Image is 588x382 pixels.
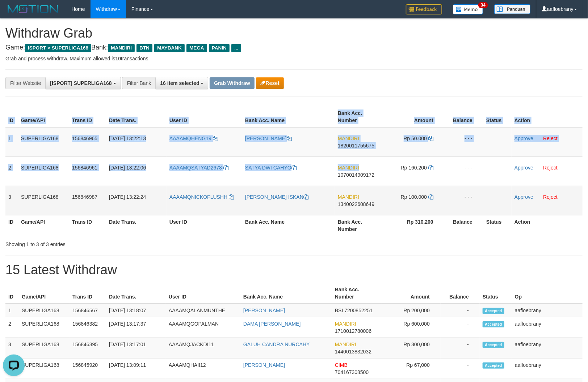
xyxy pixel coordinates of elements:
td: aafloebrany [512,359,583,379]
span: Rp 160.200 [401,165,427,171]
span: BTN [136,44,152,52]
span: 34 [478,2,488,8]
a: Copy 100000 to clipboard [428,194,433,200]
td: - - - [444,127,483,157]
span: [DATE] 13:22:24 [109,194,146,200]
td: AAAAMQGOPALMAN [166,317,240,338]
span: 156846987 [72,194,97,200]
span: MANDIRI [108,44,135,52]
span: Copy 1710012780006 to clipboard [335,328,371,334]
span: Accepted [483,308,504,314]
a: Reject [543,136,558,141]
a: [PERSON_NAME] [245,136,292,141]
span: Rp 100.000 [401,194,427,200]
div: Filter Website [5,77,45,89]
td: SUPERLIGA168 [18,127,69,157]
div: Showing 1 to 3 of 3 entries [5,238,240,248]
th: User ID [167,107,242,127]
span: Rp 50.000 [404,136,427,141]
img: panduan.png [494,4,530,14]
td: SUPERLIGA168 [19,359,70,379]
a: [PERSON_NAME] ISKAN [245,194,308,200]
th: Game/API [18,107,69,127]
h1: Withdraw Grab [5,26,583,40]
span: Copy 704167308500 to clipboard [335,369,369,375]
span: CIMB [335,362,348,368]
td: Rp 67,000 [382,359,441,379]
a: Reject [543,194,558,200]
span: BSI [335,308,343,313]
span: AAAAMQSATYAD2678 [169,165,222,171]
h4: Game: Bank: [5,44,583,51]
th: User ID [166,283,240,304]
th: Amount [385,107,444,127]
img: Feedback.jpg [406,4,442,14]
span: Copy 1070014909172 to clipboard [338,172,374,178]
th: Bank Acc. Number [335,107,385,127]
td: 2 [5,156,18,186]
a: AAAAMQHENG19 [169,136,218,141]
th: Status [480,283,512,304]
span: Copy 1440013832032 to clipboard [335,349,371,355]
th: ID [5,215,18,236]
span: MEGA [186,44,207,52]
span: AAAAMQNICKOFLUSHH [169,194,227,200]
th: Action [512,107,583,127]
img: MOTION_logo.png [5,4,60,14]
td: - - - [444,156,483,186]
th: Date Trans. [106,107,167,127]
td: Rp 300,000 [382,338,441,359]
a: Approve [514,194,533,200]
td: SUPERLIGA168 [18,186,69,215]
span: ISPORT > SUPERLIGA168 [25,44,91,52]
th: Bank Acc. Name [242,215,335,236]
div: Filter Bank [122,77,155,89]
a: Copy 160200 to clipboard [428,165,433,171]
td: SUPERLIGA168 [19,304,70,317]
td: 1 [5,127,18,157]
span: ... [231,44,241,52]
span: Accepted [483,321,504,327]
th: Bank Acc. Name [240,283,332,304]
td: - - - [444,186,483,215]
th: Date Trans. [106,215,167,236]
th: User ID [167,215,242,236]
th: Op [512,283,583,304]
button: Reset [256,77,284,89]
h1: 15 Latest Withdraw [5,263,583,277]
span: [DATE] 13:22:13 [109,136,146,141]
a: [PERSON_NAME] [243,362,285,368]
td: aafloebrany [512,338,583,359]
td: SUPERLIGA168 [18,156,69,186]
a: GALUH CANDRA NURCAHY [243,342,310,347]
th: Balance [444,215,483,236]
button: [ISPORT] SUPERLIGA168 [45,77,121,89]
th: Trans ID [70,283,106,304]
td: 3 [5,186,18,215]
span: Copy 1340022608649 to clipboard [338,201,374,207]
span: Copy 7200852251 to clipboard [344,308,373,313]
th: Status [483,107,512,127]
span: AAAAMQHENG19 [169,136,211,141]
td: AAAAMQJACKDI11 [166,338,240,359]
td: 1 [5,304,19,317]
span: MANDIRI [338,165,359,171]
span: MAYBANK [154,44,185,52]
a: [PERSON_NAME] [243,308,285,313]
span: [DATE] 13:22:06 [109,165,146,171]
span: Copy 1820011755675 to clipboard [338,143,374,149]
span: PANIN [209,44,230,52]
td: 156846395 [70,338,106,359]
td: 156846382 [70,317,106,338]
td: [DATE] 13:09:11 [106,359,166,379]
th: Bank Acc. Number [332,283,382,304]
td: Rp 200,000 [382,304,441,317]
a: AAAAMQSATYAD2678 [169,165,228,171]
td: Rp 600,000 [382,317,441,338]
span: Accepted [483,362,504,369]
th: Game/API [19,283,70,304]
th: Amount [382,283,441,304]
span: 16 item selected [160,80,199,86]
td: 2 [5,317,19,338]
th: Balance [441,283,480,304]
